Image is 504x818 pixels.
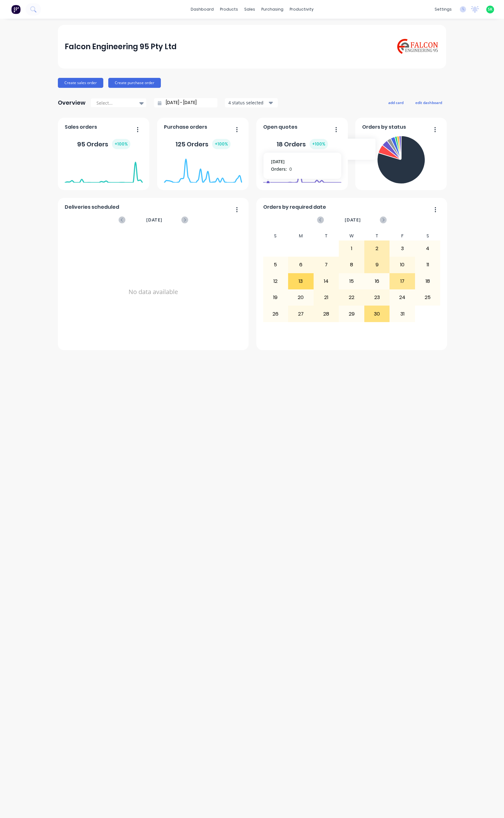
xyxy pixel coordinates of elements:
div: 30 [365,306,390,321]
div: 18 [415,273,440,289]
button: edit dashboard [411,98,446,107]
div: 1 [339,241,364,256]
div: 24 [390,290,415,305]
div: settings [432,5,455,14]
span: [DATE] [146,216,162,223]
div: 20 [288,290,313,305]
div: 4 [415,241,440,256]
img: Falcon Engineering 95 Pty Ltd [396,38,439,55]
div: 25 [415,290,440,305]
button: Create sales order [58,78,103,88]
div: 15 [339,273,364,289]
div: 28 [314,306,339,321]
div: 31 [390,306,415,321]
div: S [263,231,288,240]
div: 125 Orders [175,139,231,149]
div: 22 [339,290,364,305]
div: 10 [390,257,415,273]
div: 23 [365,290,390,305]
div: + 100 % [310,139,328,149]
div: W [339,231,364,240]
div: 11 [415,257,440,273]
div: 17 [390,273,415,289]
div: 6 [288,257,313,273]
div: 18 Orders [277,139,328,149]
span: Open quotes [263,123,297,131]
div: 29 [339,306,364,321]
div: T [314,231,339,240]
div: No data available [65,231,242,352]
button: Create purchase order [108,78,161,88]
div: Falcon Engineering 95 Pty Ltd [65,40,177,53]
div: 16 [365,273,390,289]
span: Sales orders [65,123,97,131]
div: 3 [390,241,415,256]
div: 95 Orders [77,139,130,149]
a: dashboard [188,5,217,14]
div: 14 [314,273,339,289]
div: 21 [314,290,339,305]
div: productivity [287,5,317,14]
div: purchasing [258,5,287,14]
div: F [390,231,415,240]
div: M [288,231,314,240]
div: 12 [263,273,288,289]
div: Overview [58,97,86,109]
div: 7 [314,257,339,273]
span: Deliveries scheduled [65,203,119,211]
div: 4 status selected [228,99,268,106]
div: S [415,231,441,240]
div: + 100 % [112,139,130,149]
div: 27 [288,306,313,321]
div: T [364,231,390,240]
button: 4 status selected [225,98,278,107]
span: SK [488,7,492,12]
span: Purchase orders [164,123,207,131]
div: 26 [263,306,288,321]
div: 19 [263,290,288,305]
div: products [217,5,241,14]
div: 9 [365,257,390,273]
img: Factory [11,5,21,14]
div: 5 [263,257,288,273]
div: 2 [365,241,390,256]
span: [DATE] [345,216,361,223]
span: Orders by status [362,123,406,131]
div: + 100 % [212,139,231,149]
div: 8 [339,257,364,273]
button: add card [384,98,408,107]
div: sales [241,5,258,14]
div: 13 [288,273,313,289]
